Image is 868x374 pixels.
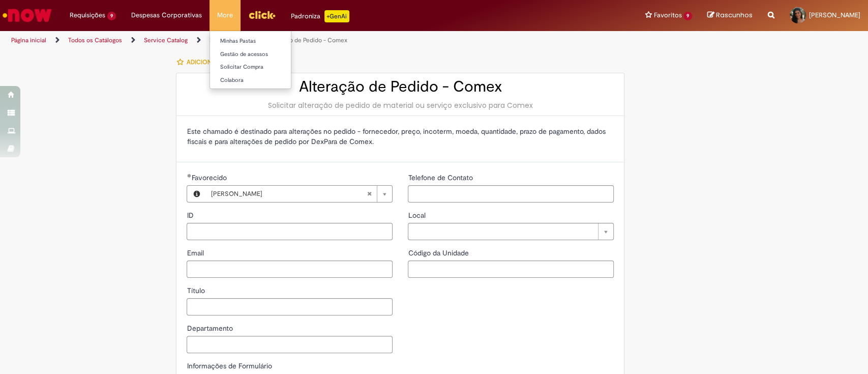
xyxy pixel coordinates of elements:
a: Página inicial [11,36,46,44]
button: Favorecido, Visualizar este registro Rafaela Silva Dias [187,186,205,202]
input: ID [187,223,393,240]
input: Departamento [187,336,393,353]
span: Código da Unidade [408,248,470,257]
label: Informações de Formulário [187,361,272,370]
span: Favorecido, Rafaela Silva Dias [191,173,228,182]
span: Favoritos [653,10,681,20]
span: Adicionar a Favoritos [186,58,259,66]
span: [PERSON_NAME] [809,11,860,19]
span: Título [187,286,206,295]
button: Adicionar a Favoritos [176,51,265,73]
a: Rascunhos [707,11,753,20]
ul: More [209,31,291,89]
span: Departamento [187,324,234,333]
div: Padroniza [291,10,349,22]
img: ServiceNow [1,5,53,25]
img: click_logo_yellow_360x200.png [248,7,276,22]
a: Todos os Catálogos [68,36,122,44]
div: Solicitar alteração de pedido de material ou serviço exclusivo para Comex [187,100,614,110]
a: Service Catalog [144,36,188,44]
a: Colabora [210,75,322,86]
a: [PERSON_NAME]Limpar campo Favorecido [205,186,392,202]
span: Email [187,248,205,257]
a: Solicitar Compra [210,62,322,73]
ul: Trilhas de página [8,31,571,50]
span: Obrigatório Preenchido [187,174,191,178]
span: Requisições [70,10,105,20]
span: 9 [683,12,692,20]
span: Local [408,211,427,220]
input: Email [187,261,393,278]
input: Código da Unidade [408,261,614,278]
p: Este chamado é destinado para alterações no pedido - fornecedor, preço, incoterm, moeda, quantida... [187,126,614,147]
a: Gestão de acessos [210,49,322,60]
span: Rascunhos [716,10,753,20]
input: Telefone de Contato [408,185,614,203]
h2: Alteração de Pedido - Comex [187,78,614,95]
span: More [217,10,233,20]
p: +GenAi [324,10,349,22]
a: Minhas Pastas [210,36,322,47]
a: Limpar campo Local [408,223,614,240]
span: ID [187,211,195,220]
abbr: Limpar campo Favorecido [362,186,377,202]
input: Título [187,298,393,315]
a: Alteração de Pedido - Comex [266,36,347,44]
span: [PERSON_NAME] [211,186,367,202]
span: 9 [107,12,116,20]
span: Telefone de Contato [408,173,474,182]
span: Despesas Corporativas [131,10,202,20]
